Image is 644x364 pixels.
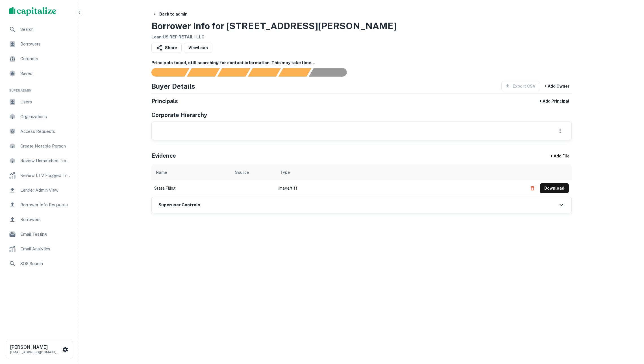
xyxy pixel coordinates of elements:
span: Access Requests [20,128,71,135]
h6: [PERSON_NAME] [10,345,61,350]
div: Source [235,169,249,176]
a: Email Testing [5,227,74,241]
div: Your request is received and processing... [187,68,220,77]
div: Principals found, AI now looking for contact information... [248,68,281,77]
span: Email Analytics [20,246,71,252]
h5: Evidence [151,151,176,160]
th: Name [151,164,230,180]
span: Users [20,99,71,105]
span: Review Unmatched Transactions [20,157,71,164]
span: Borrower Info Requests [20,201,71,208]
h5: Corporate Hierarchy [151,111,207,119]
button: + Add Principal [537,96,572,106]
a: Email Analytics [5,242,74,256]
span: SOS Search [20,260,71,267]
button: [PERSON_NAME][EMAIL_ADDRESS][DOMAIN_NAME] [6,341,73,358]
div: scrollable content [151,164,572,196]
a: Search [5,23,74,36]
a: Lender Admin View [5,183,74,197]
a: Organizations [5,110,74,123]
div: Principals found, still searching for contact information. This may take time... [278,68,311,77]
span: Lender Admin View [20,187,71,194]
button: + Add Owner [542,81,572,91]
button: Back to admin [150,9,190,19]
h6: Principals found, still searching for contact information. This may take time... [151,60,572,66]
h4: Buyer Details [151,81,195,91]
td: state filing [151,180,230,196]
a: ViewLoan [184,43,212,53]
a: SOS Search [5,257,74,270]
span: Saved [20,70,71,77]
div: Sending borrower request to AI... [145,68,187,77]
span: Search [20,26,71,33]
span: Review LTV Flagged Transactions [20,172,71,179]
a: Contacts [5,52,74,66]
h6: Loan : US REP RETAIL I LLC [151,34,397,40]
td: image/tiff [276,180,525,196]
a: Review LTV Flagged Transactions [5,169,74,182]
div: Type [280,169,290,176]
span: Create Notable Person [20,143,71,149]
button: Download [540,183,569,193]
button: Delete file [527,184,538,193]
a: Review Unmatched Transactions [5,154,74,168]
img: capitalize-logo.png [9,7,56,16]
a: Users [5,95,74,109]
a: Borrowers [5,37,74,51]
h5: Principals [151,97,178,105]
a: Access Requests [5,125,74,138]
div: AI fulfillment process complete. [309,68,354,77]
li: Super Admin [5,81,74,95]
th: Type [276,164,525,180]
div: Name [156,169,167,176]
button: Share [151,43,182,53]
span: Contacts [20,55,71,62]
h6: Superuser Controls [158,202,200,208]
th: Source [230,164,276,180]
iframe: Chat Widget [616,319,644,346]
a: Borrower Info Requests [5,198,74,212]
h3: Borrower Info for [STREET_ADDRESS][PERSON_NAME] [151,19,397,33]
span: Borrowers [20,216,71,223]
a: Create Notable Person [5,139,74,153]
p: [EMAIL_ADDRESS][DOMAIN_NAME] [10,350,61,355]
a: Saved [5,67,74,80]
div: Documents found, AI parsing details... [217,68,250,77]
span: Borrowers [20,41,71,47]
a: Borrowers [5,213,74,226]
div: + Add File [540,151,580,161]
span: Organizations [20,113,71,120]
span: Email Testing [20,231,71,238]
